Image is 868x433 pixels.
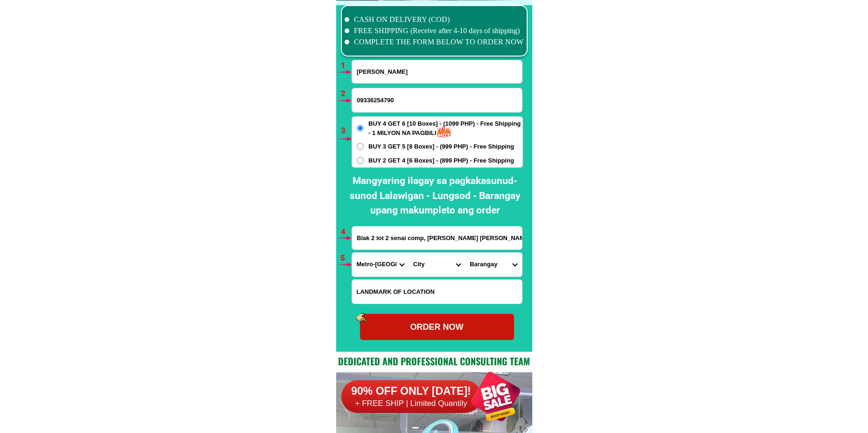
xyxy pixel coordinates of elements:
[341,384,481,398] h6: 90% OFF ONLY [DATE]!
[368,119,522,137] span: BUY 4 GET 6 [10 Boxes] - (1099 PHP) - Free Shipping - 1 MILYON NA PAGBILI
[336,354,532,368] h2: Dedicated and professional consulting team
[345,36,524,48] li: COMPLETE THE FORM BELOW TO ORDER NOW
[341,125,352,137] h6: 3
[345,25,524,36] li: FREE SHIPPING (Receive after 4-10 days of shipping)
[340,252,351,264] h6: 5
[345,14,524,25] li: CASH ON DELIVERY (COD)
[343,174,527,218] h2: Mangyaring ilagay sa pagkakasunud-sunod Lalawigan - Lungsod - Barangay upang makumpleto ang order
[409,253,465,277] select: Select district
[352,60,522,83] input: Input full_name
[368,156,514,165] span: BUY 2 GET 4 [6 Boxes] - (899 PHP) - Free Shipping
[341,226,352,238] h6: 4
[357,157,364,164] input: BUY 2 GET 4 [6 Boxes] - (899 PHP) - Free Shipping
[357,143,364,150] input: BUY 3 GET 5 [8 Boxes] - (999 PHP) - Free Shipping
[341,60,352,72] h6: 1
[352,253,409,277] select: Select province
[341,398,481,409] h6: + FREE SHIP | Limited Quantily
[352,227,522,249] input: Input address
[341,88,352,100] h6: 2
[465,253,522,277] select: Select commune
[352,88,522,112] input: Input phone_number
[357,125,364,132] input: BUY 4 GET 6 [10 Boxes] - (1099 PHP) - Free Shipping - 1 MILYON NA PAGBILI
[368,142,514,151] span: BUY 3 GET 5 [8 Boxes] - (999 PHP) - Free Shipping
[352,280,522,304] input: Input LANDMARKOFLOCATION
[360,321,514,334] div: ORDER NOW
